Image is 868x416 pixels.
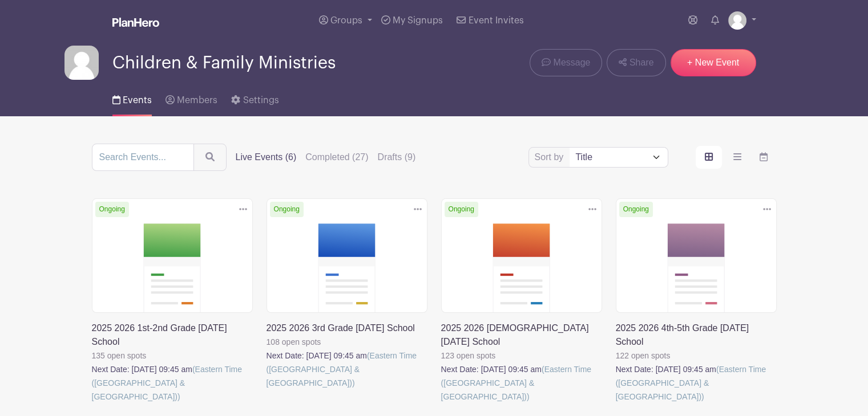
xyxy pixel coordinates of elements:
[92,144,194,171] input: Search Events...
[112,54,336,72] span: Children & Family Ministries
[165,80,217,116] a: Members
[64,46,99,80] img: default-ce2991bfa6775e67f084385cd625a349d9dcbb7a52a09fb2fda1e96e2d18dcdb.png
[629,56,654,70] span: Share
[112,80,152,116] a: Events
[696,146,777,169] div: order and view
[330,16,362,25] span: Groups
[469,16,524,25] span: Event Invites
[671,49,756,76] a: + New Event
[236,150,297,164] label: Live Events (6)
[378,150,416,164] label: Drafts (9)
[530,49,602,76] a: Message
[231,80,278,116] a: Settings
[607,49,665,76] a: Share
[236,150,416,164] div: filters
[112,18,159,27] img: logo_white-6c42ec7e38ccf1d336a20a19083b03d10ae64f83f12c07503d8b9e83406b4c7d.svg
[535,150,567,164] label: Sort by
[728,11,746,30] img: default-ce2991bfa6775e67f084385cd625a349d9dcbb7a52a09fb2fda1e96e2d18dcdb.png
[123,96,152,105] span: Events
[305,150,368,164] label: Completed (27)
[177,96,217,105] span: Members
[393,16,443,25] span: My Signups
[553,56,590,70] span: Message
[243,96,279,105] span: Settings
